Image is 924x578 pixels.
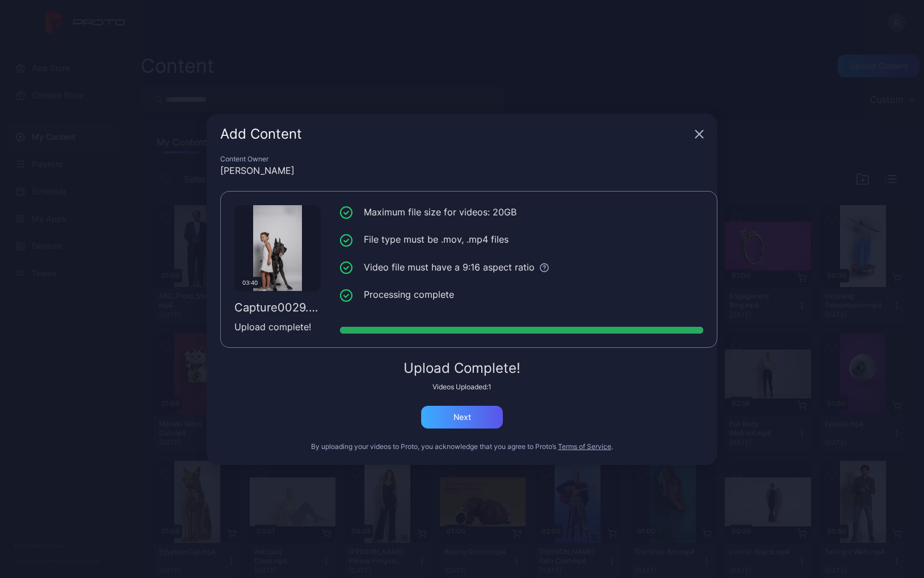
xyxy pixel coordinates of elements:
[421,406,503,429] button: Next
[340,260,703,275] li: Video file must have a 9:16 aspect ratio
[340,288,703,302] li: Processing complete
[234,301,321,314] div: Capture0029.mp4
[238,277,262,288] div: 03:40
[340,205,703,219] li: Maximum file size for videos: 20GB
[234,320,321,334] div: Upload complete!
[453,413,471,422] div: Next
[558,442,611,451] button: Terms of Service
[340,232,703,247] li: File type must be .mov, .mp4 files
[220,442,704,451] div: By uploading your videos to Proto, you acknowledge that you agree to Proto’s .
[220,382,704,392] div: Videos Uploaded: 1
[220,361,704,375] div: Upload Complete!
[220,155,704,164] div: Content Owner
[220,164,704,177] div: [PERSON_NAME]
[220,127,690,141] div: Add Content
